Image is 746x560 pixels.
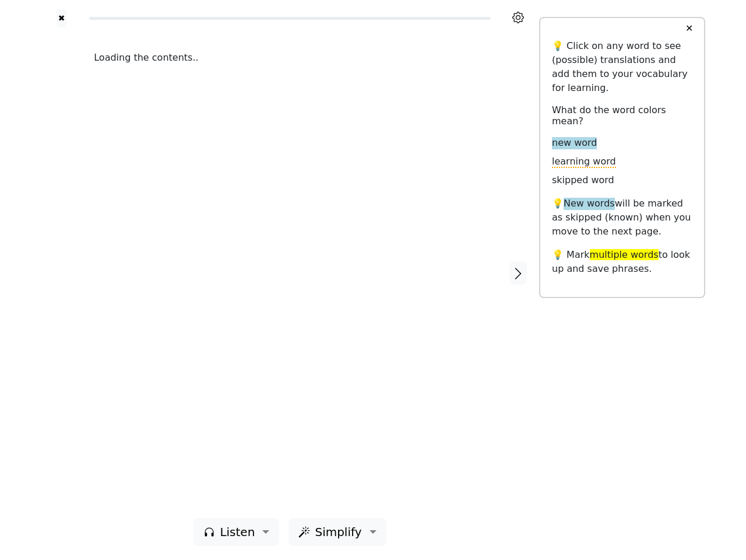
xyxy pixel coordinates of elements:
[193,518,279,546] button: Listen
[552,104,692,127] h6: What do the word colors mean?
[552,197,692,239] p: 💡 will be marked as skipped (known) when you move to the next page.
[288,518,386,546] button: Simplify
[552,39,692,95] p: 💡 Click on any word to see (possible) translations and add them to your vocabulary for learning.
[220,523,255,541] span: Listen
[315,523,361,541] span: Simplify
[57,9,66,27] button: ✖
[552,137,597,149] span: new word
[552,248,692,276] p: 💡 Mark to look up and save phrases.
[590,249,659,260] span: multiple words
[678,18,700,39] button: ✕
[94,51,486,65] div: Loading the contents..
[552,174,614,187] span: skipped word
[564,198,615,210] span: New words
[552,156,616,168] span: learning word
